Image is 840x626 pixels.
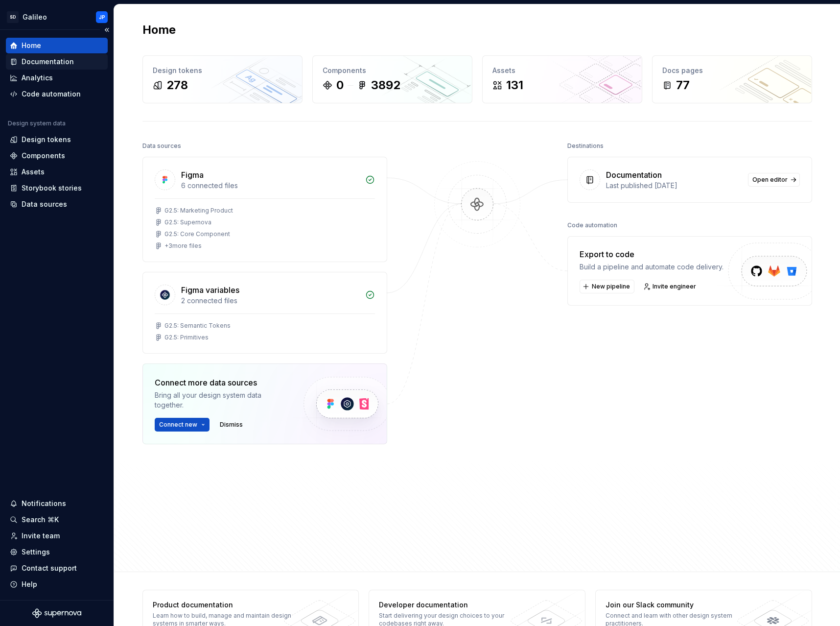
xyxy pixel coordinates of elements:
[164,334,209,341] div: G2.5: Primitives
[22,41,41,50] div: Home
[748,173,800,187] a: Open editor
[6,132,108,147] a: Design tokens
[22,167,45,177] div: Assets
[2,6,112,27] button: SDGalileoJP
[22,547,50,557] div: Settings
[371,77,400,93] div: 3892
[592,283,630,290] span: New pipeline
[142,139,181,153] div: Data sources
[6,577,108,592] button: Help
[164,218,211,226] div: G2.5: Supernova
[506,77,523,93] div: 131
[323,66,462,75] div: Components
[32,608,81,618] svg: Supernova Logo
[164,322,231,330] div: G2.5: Semantic Tokens
[567,139,604,153] div: Destinations
[164,207,233,215] div: G2.5: Marketing Product
[6,512,108,528] button: Search ⌘K
[8,120,66,127] div: Design system data
[6,38,108,53] a: Home
[181,169,204,181] div: Figma
[6,164,108,180] a: Assets
[653,283,696,290] span: Invite engineer
[155,390,287,410] div: Bring all your design system data together.
[6,180,108,196] a: Storybook stories
[153,66,292,75] div: Design tokens
[580,262,723,272] div: Build a pipeline and automate code delivery.
[6,544,108,560] a: Settings
[22,199,67,209] div: Data sources
[379,600,521,610] div: Developer documentation
[336,77,344,93] div: 0
[22,183,82,193] div: Storybook stories
[6,196,108,212] a: Data sources
[215,418,247,432] button: Dismiss
[676,77,690,93] div: 77
[22,89,81,99] div: Code automation
[22,499,66,508] div: Notifications
[159,421,197,429] span: Connect new
[155,418,210,432] button: Connect new
[181,296,359,306] div: 2 connected files
[142,272,387,354] a: Figma variables2 connected filesG2.5: Semantic TokensG2.5: Primitives
[22,579,37,589] div: Help
[752,176,788,184] span: Open editor
[482,55,642,103] a: Assets131
[6,496,108,511] button: Notifications
[166,77,188,93] div: 278
[22,563,77,573] div: Contact support
[567,218,617,232] div: Code automation
[22,57,74,67] div: Documentation
[155,377,287,388] div: Connect more data sources
[100,23,114,37] button: Collapse sidebar
[492,66,632,75] div: Assets
[580,248,723,260] div: Export to code
[606,181,742,191] div: Last published [DATE]
[580,280,634,293] button: New pipeline
[22,73,53,83] div: Analytics
[142,157,387,262] a: Figma6 connected filesG2.5: Marketing ProductG2.5: SupernovaG2.5: Core Component+3more files
[6,70,108,86] a: Analytics
[142,55,303,103] a: Design tokens278
[662,66,802,75] div: Docs pages
[22,531,60,541] div: Invite team
[6,86,108,102] a: Code automation
[164,242,202,250] div: + 3 more files
[164,230,230,238] div: G2.5: Core Component
[6,560,108,576] button: Contact support
[640,280,700,293] a: Invite engineer
[142,22,176,38] h2: Home
[606,600,748,610] div: Join our Slack community
[181,284,239,296] div: Figma variables
[99,13,105,21] div: JP
[7,11,19,23] div: SD
[220,421,243,429] span: Dismiss
[606,169,662,181] div: Documentation
[312,55,472,103] a: Components03892
[22,135,71,144] div: Design tokens
[6,528,108,544] a: Invite team
[6,54,108,70] a: Documentation
[6,148,108,164] a: Components
[22,515,59,525] div: Search ⌘K
[22,151,65,161] div: Components
[153,600,295,610] div: Product documentation
[23,12,47,22] div: Galileo
[652,55,812,103] a: Docs pages77
[181,181,359,191] div: 6 connected files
